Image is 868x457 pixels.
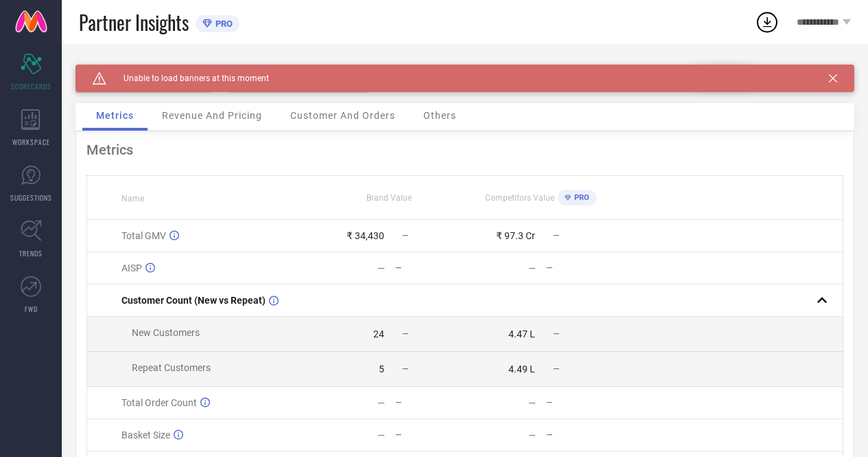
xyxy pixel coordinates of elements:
div: — [377,263,385,274]
div: — [377,397,385,408]
div: — [377,430,385,441]
span: SUGGESTIONS [10,192,52,203]
span: — [402,329,408,339]
div: 4.49 L [508,364,535,375]
span: Total GMV [121,230,166,241]
div: Metrics [86,142,843,158]
span: SCORECARDS [11,81,51,91]
div: — [528,397,536,408]
span: Name [121,194,144,203]
div: — [546,430,615,440]
span: Competitors Value [485,193,554,203]
span: Brand Value [366,193,412,203]
span: Total Order Count [121,397,197,408]
span: Metrics [96,110,134,121]
span: — [553,329,559,339]
div: — [528,263,536,274]
span: Repeat Customers [132,362,211,373]
span: Revenue And Pricing [162,110,262,121]
span: AISP [121,263,142,274]
div: Open download list [755,10,779,34]
div: — [528,430,536,441]
span: Unable to load banners at this moment [106,74,269,83]
div: 24 [373,328,384,339]
span: WORKSPACE [12,137,50,147]
span: FWD [25,304,38,314]
span: — [553,364,559,374]
div: — [395,430,465,440]
div: — [395,263,465,273]
div: 5 [379,364,384,375]
div: — [395,398,465,408]
span: — [402,364,408,374]
div: — [546,263,615,273]
div: 4.47 L [508,328,535,339]
span: Customer Count (New vs Repeat) [121,295,266,306]
span: TRENDS [19,248,43,258]
span: Customer And Orders [290,110,395,121]
span: Others [423,110,456,121]
div: — [546,398,615,408]
div: ₹ 34,430 [347,230,384,241]
span: PRO [571,193,589,202]
span: Partner Insights [79,8,189,36]
span: New Customers [132,327,200,338]
span: — [553,231,559,241]
span: — [402,231,408,241]
div: Brand [75,65,213,74]
span: Basket Size [121,430,170,441]
div: ₹ 97.3 Cr [496,230,535,241]
span: PRO [212,19,233,29]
